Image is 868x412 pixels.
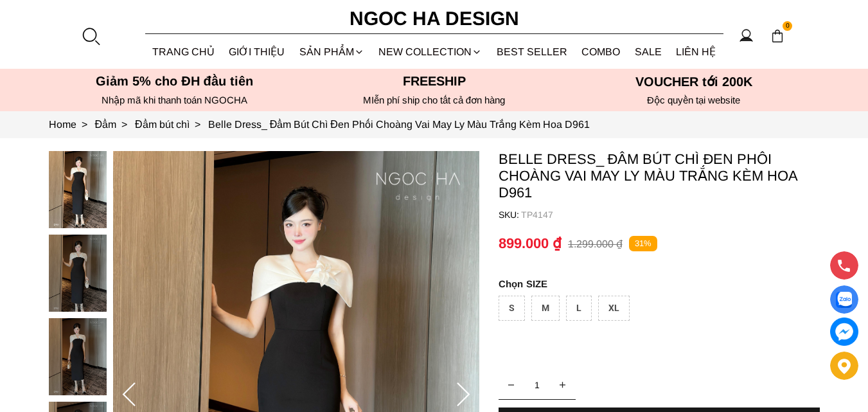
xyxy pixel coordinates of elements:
div: S [499,296,525,321]
div: L [566,296,592,321]
font: Nhập mã khi thanh toán NGOCHA [102,94,247,105]
h6: SKU: [499,210,521,220]
span: > [190,119,206,130]
p: 1.299.000 ₫ [568,238,623,250]
div: SẢN PHẨM [292,35,372,69]
a: messenger [830,318,858,346]
a: NEW COLLECTION [371,35,490,69]
img: Display image [836,292,852,308]
a: SALE [628,35,669,69]
p: 899.000 ₫ [499,235,562,252]
font: Giảm 5% cho ĐH đầu tiên [96,74,253,88]
div: XL [598,296,630,321]
p: Belle Dress_ Đầm Bút Chì Đen Phối Choàng Vai May Ly Màu Trắng Kèm Hoa D961 [499,151,820,201]
img: Belle Dress_ Đầm Bút Chì Đen Phối Choàng Vai May Ly Màu Trắng Kèm Hoa D961_mini_2 [49,318,107,395]
a: GIỚI THIỆU [222,35,292,69]
h5: VOUCHER tới 200K [568,74,820,89]
img: img-CART-ICON-ksit0nf1 [770,29,784,43]
a: TRANG CHỦ [145,35,222,69]
font: Freeship [403,74,466,88]
a: LIÊN HỆ [669,35,723,69]
p: SIZE [499,278,820,289]
h6: Độc quyền tại website [568,94,820,106]
input: Quantity input [499,372,576,398]
img: Belle Dress_ Đầm Bút Chì Đen Phối Choàng Vai May Ly Màu Trắng Kèm Hoa D961_mini_1 [49,235,107,312]
h6: MIễn phí ship cho tất cả đơn hàng [308,94,560,106]
a: Link to Đầm bút chì [135,119,208,130]
a: Display image [830,285,858,314]
a: Ngoc Ha Design [338,3,531,34]
span: 0 [783,21,793,31]
span: > [76,119,93,130]
a: Combo [574,35,628,69]
p: 31% [629,236,657,252]
a: BEST SELLER [490,35,575,69]
a: Link to Đầm [95,119,136,130]
div: M [531,296,560,321]
a: Link to Belle Dress_ Đầm Bút Chì Đen Phối Choàng Vai May Ly Màu Trắng Kèm Hoa D961 [208,119,590,130]
img: Belle Dress_ Đầm Bút Chì Đen Phối Choàng Vai May Ly Màu Trắng Kèm Hoa D961_mini_0 [49,151,107,228]
a: Link to Home [49,119,95,130]
span: > [116,119,132,130]
p: TP4147 [521,210,820,220]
